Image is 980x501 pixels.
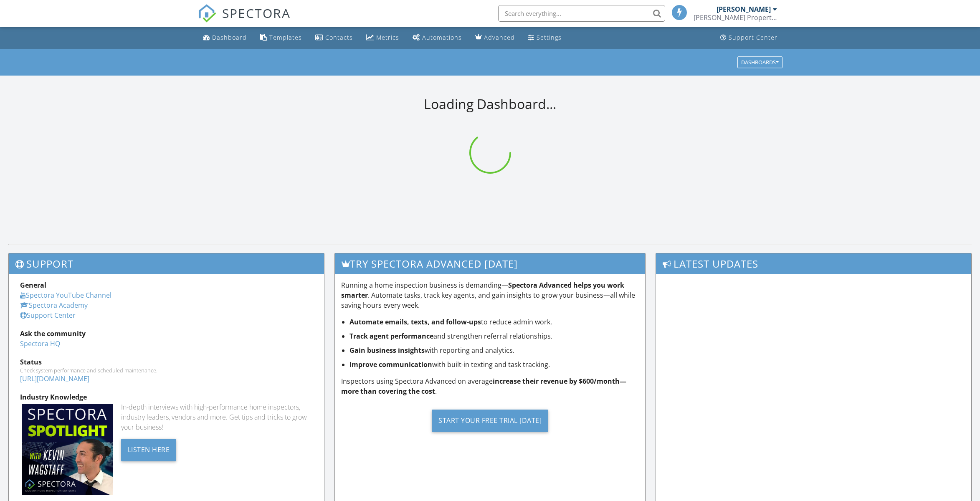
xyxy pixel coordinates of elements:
a: Support Center [717,30,781,46]
div: Industry Knowledge [20,392,313,402]
strong: Gain business insights [349,346,425,355]
input: Search everything... [498,5,665,22]
div: Metrics [376,33,399,41]
a: Spectora HQ [20,339,60,348]
p: Inspectors using Spectora Advanced on average . [341,376,639,396]
div: Dashboards [741,59,779,65]
div: Automations [422,33,462,41]
a: Advanced [472,30,518,46]
div: [PERSON_NAME] [717,5,771,13]
div: In-depth interviews with high-performance home inspectors, industry leaders, vendors and more. Ge... [121,402,313,432]
li: with built-in texting and task tracking. [349,359,639,369]
a: Settings [525,30,565,46]
img: The Best Home Inspection Software - Spectora [198,4,216,23]
div: Contacts [325,33,353,41]
img: Spectoraspolightmain [22,404,113,495]
a: Contacts [312,30,356,46]
div: Templates [269,33,302,41]
a: Spectora Academy [20,301,88,310]
div: Ask the community [20,329,313,339]
a: [URL][DOMAIN_NAME] [20,374,89,383]
button: Dashboards [737,56,782,68]
strong: Automate emails, texts, and follow-ups [349,317,481,326]
a: Templates [257,30,305,46]
div: Support Center [729,33,777,41]
li: to reduce admin work. [349,317,639,327]
h3: Support [9,253,324,274]
p: Running a home inspection business is demanding— . Automate tasks, track key agents, and gain ins... [341,280,639,310]
a: Spectora YouTube Channel [20,291,111,300]
span: SPECTORA [222,4,291,22]
strong: General [20,281,46,290]
a: Listen Here [121,445,177,454]
div: Blair's Property Inspections [694,13,777,22]
div: Dashboard [212,33,247,41]
a: Dashboard [200,30,250,46]
strong: Improve communication [349,360,432,369]
li: with reporting and analytics. [349,345,639,355]
div: Settings [537,33,562,41]
strong: Track agent performance [349,331,433,341]
h3: Latest Updates [656,253,971,274]
li: and strengthen referral relationships. [349,331,639,341]
div: Listen Here [121,439,177,461]
a: Support Center [20,311,76,320]
div: Start Your Free Trial [DATE] [432,410,548,432]
a: SPECTORA [198,11,291,29]
div: Check system performance and scheduled maintenance. [20,367,313,374]
a: Metrics [363,30,403,46]
div: Status [20,357,313,367]
strong: Spectora Advanced helps you work smarter [341,281,624,300]
a: Start Your Free Trial [DATE] [341,403,639,438]
strong: increase their revenue by $600/month—more than covering the cost [341,377,626,396]
h3: Try spectora advanced [DATE] [335,253,645,274]
div: Advanced [484,33,515,41]
a: Automations (Basic) [409,30,465,46]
